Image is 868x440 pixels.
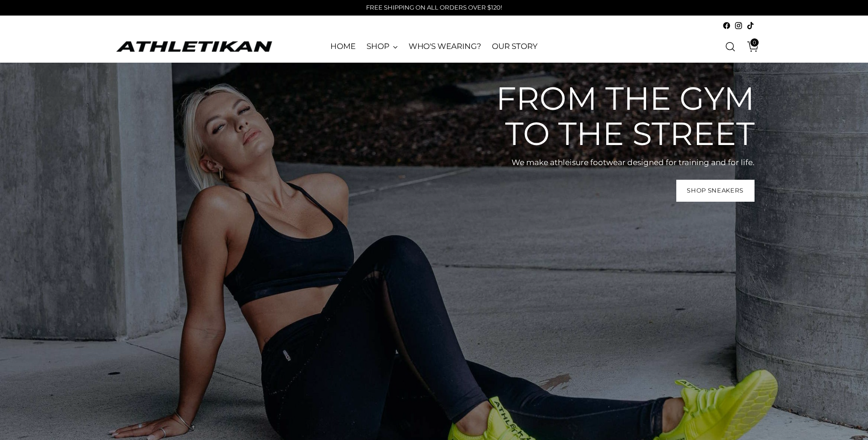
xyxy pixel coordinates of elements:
[114,39,274,54] a: ATHLETIKAN
[750,38,759,47] span: 0
[740,38,759,56] a: Open cart modal
[721,38,739,56] a: Open search modal
[480,81,755,151] h2: From the gym to the street
[409,37,481,57] a: WHO'S WEARING?
[492,37,537,57] a: OUR STORY
[687,186,744,195] span: Shop Sneakers
[676,180,755,202] a: Shop Sneakers
[366,3,502,12] p: FREE SHIPPING ON ALL ORDERS OVER $120!
[367,37,398,57] a: SHOP
[480,157,755,169] p: We make athleisure footwear designed for training and for life.
[330,37,356,57] a: HOME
